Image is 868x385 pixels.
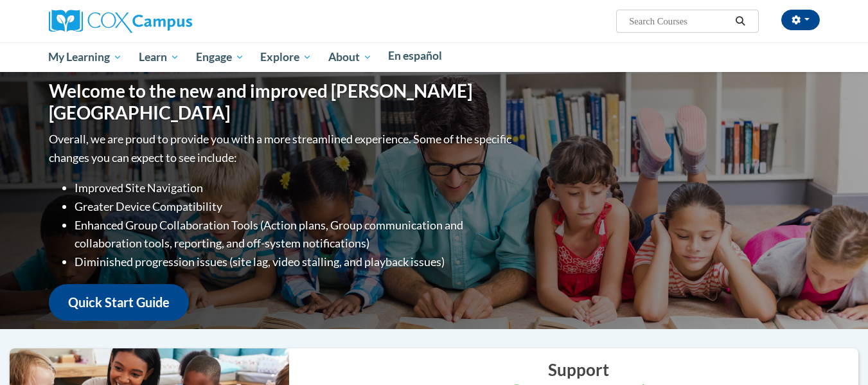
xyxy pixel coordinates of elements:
[380,42,451,69] a: En español
[75,216,515,253] li: Enhanced Group Collaboration Tools (Action plans, Group communication and collaboration tools, re...
[75,179,515,197] li: Improved Site Navigation
[628,13,731,29] input: Search Courses
[196,49,244,65] span: Engage
[731,13,750,29] button: Search
[49,15,192,26] a: Cox Campus
[388,49,442,62] span: En español
[49,80,515,123] h1: Welcome to the new and improved [PERSON_NAME][GEOGRAPHIC_DATA]
[320,42,380,72] a: About
[40,42,131,72] a: My Learning
[328,49,372,65] span: About
[299,358,858,381] h2: Support
[49,130,515,167] p: Overall, we are proud to provide you with a more streamlined experience. Some of the specific cha...
[30,42,839,72] div: Main menu
[75,253,515,271] li: Diminished progression issues (site lag, video stalling, and playback issues)
[49,10,192,33] img: Cox Campus
[188,42,252,72] a: Engage
[734,17,746,26] i: 
[781,10,820,30] button: Account Settings
[75,197,515,216] li: Greater Device Compatibility
[260,49,312,65] span: Explore
[139,49,179,65] span: Learn
[48,49,122,65] span: My Learning
[130,42,188,72] a: Learn
[252,42,320,72] a: Explore
[49,284,189,321] a: Quick Start Guide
